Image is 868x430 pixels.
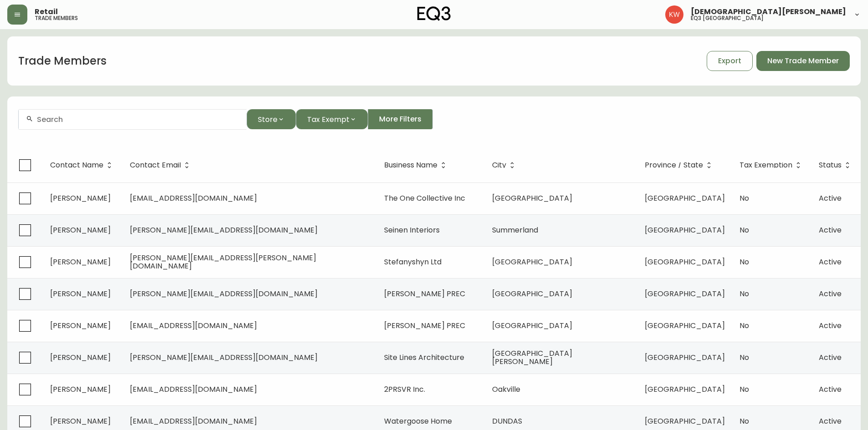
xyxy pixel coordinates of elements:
[492,348,572,367] span: [GEOGRAPHIC_DATA][PERSON_NAME]
[384,162,437,168] span: Business Name
[384,257,442,267] span: Stefanyshyn Ltd
[50,288,111,299] span: [PERSON_NAME]
[492,384,520,395] span: Oakville
[819,162,842,168] span: Status
[130,416,257,426] span: [EMAIL_ADDRESS][DOMAIN_NAME]
[296,109,368,129] button: Tax Exempt
[130,193,257,203] span: [EMAIL_ADDRESS][DOMAIN_NAME]
[645,384,725,395] span: [GEOGRAPHIC_DATA]
[368,109,433,129] button: More Filters
[384,320,465,331] span: [PERSON_NAME] PREC
[819,352,842,363] span: Active
[756,51,850,71] button: New Trade Member
[130,161,193,169] span: Contact Email
[819,193,842,203] span: Active
[645,320,725,331] span: [GEOGRAPHIC_DATA]
[384,193,465,203] span: The One Collective Inc
[384,161,449,169] span: Business Name
[740,320,749,331] span: No
[492,416,522,426] span: DUNDAS
[50,352,111,363] span: [PERSON_NAME]
[740,257,749,267] span: No
[645,257,725,267] span: [GEOGRAPHIC_DATA]
[50,384,111,395] span: [PERSON_NAME]
[258,114,277,125] span: Store
[819,257,842,267] span: Active
[767,56,839,66] span: New Trade Member
[35,8,58,15] span: Retail
[645,225,725,235] span: [GEOGRAPHIC_DATA]
[130,162,181,168] span: Contact Email
[130,288,318,299] span: [PERSON_NAME][EMAIL_ADDRESS][DOMAIN_NAME]
[18,53,107,69] h1: Trade Members
[740,384,749,395] span: No
[35,15,78,21] h5: trade members
[492,225,538,235] span: Summerland
[492,257,572,267] span: [GEOGRAPHIC_DATA]
[819,320,842,331] span: Active
[384,416,452,426] span: Watergoose Home
[740,352,749,363] span: No
[740,225,749,235] span: No
[492,288,572,299] span: [GEOGRAPHIC_DATA]
[492,320,572,331] span: [GEOGRAPHIC_DATA]
[130,225,318,235] span: [PERSON_NAME][EMAIL_ADDRESS][DOMAIN_NAME]
[130,384,257,395] span: [EMAIL_ADDRESS][DOMAIN_NAME]
[247,109,296,129] button: Store
[740,162,792,168] span: Tax Exemption
[819,288,842,299] span: Active
[50,257,111,267] span: [PERSON_NAME]
[819,161,853,169] span: Status
[307,114,349,125] span: Tax Exempt
[645,162,703,168] span: Province / State
[691,8,846,15] span: [DEMOGRAPHIC_DATA][PERSON_NAME]
[645,352,725,363] span: [GEOGRAPHIC_DATA]
[819,416,842,426] span: Active
[50,416,111,426] span: [PERSON_NAME]
[740,193,749,203] span: No
[384,384,425,395] span: 2PRSVR Inc.
[384,225,440,235] span: Seinen Interiors
[130,320,257,331] span: [EMAIL_ADDRESS][DOMAIN_NAME]
[740,288,749,299] span: No
[691,15,764,21] h5: eq3 [GEOGRAPHIC_DATA]
[130,352,318,363] span: [PERSON_NAME][EMAIL_ADDRESS][DOMAIN_NAME]
[37,115,239,124] input: Search
[665,5,683,24] img: f33162b67396b0982c40ce2a87247151
[819,384,842,395] span: Active
[492,161,518,169] span: City
[50,162,103,168] span: Contact Name
[384,288,465,299] span: [PERSON_NAME] PREC
[718,56,741,66] span: Export
[740,416,749,426] span: No
[492,193,572,203] span: [GEOGRAPHIC_DATA]
[819,225,842,235] span: Active
[645,193,725,203] span: [GEOGRAPHIC_DATA]
[50,225,111,235] span: [PERSON_NAME]
[50,320,111,331] span: [PERSON_NAME]
[707,51,753,71] button: Export
[379,114,421,124] span: More Filters
[645,161,715,169] span: Province / State
[740,161,804,169] span: Tax Exemption
[50,193,111,203] span: [PERSON_NAME]
[384,352,464,363] span: Site Lines Architecture
[50,161,115,169] span: Contact Name
[645,288,725,299] span: [GEOGRAPHIC_DATA]
[645,416,725,426] span: [GEOGRAPHIC_DATA]
[492,162,506,168] span: City
[130,253,316,271] span: [PERSON_NAME][EMAIL_ADDRESS][PERSON_NAME][DOMAIN_NAME]
[417,6,451,21] img: logo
